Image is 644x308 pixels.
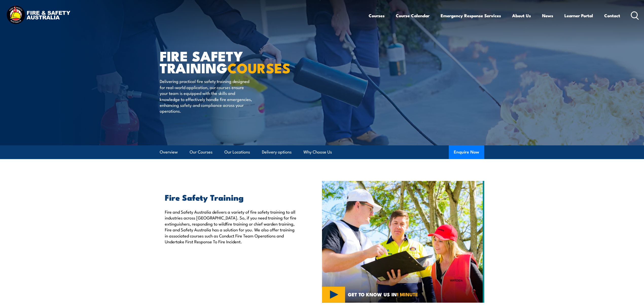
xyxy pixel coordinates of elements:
img: Fire Safety Training Courses [322,181,484,303]
a: News [542,9,553,22]
a: Our Courses [190,145,212,159]
a: Learner Portal [564,9,593,22]
strong: 1 MINUTE [397,290,418,298]
span: GET TO KNOW US IN [348,292,418,297]
a: Emergency Response Services [441,9,501,22]
h2: Fire Safety Training [165,194,299,201]
a: Contact [604,9,620,22]
a: Delivery options [262,145,292,159]
a: Course Calendar [396,9,430,22]
p: Delivering practical fire safety training designed for real-world application, our courses ensure... [160,78,252,114]
a: Why Choose Us [303,145,332,159]
a: About Us [512,9,531,22]
strong: COURSES [227,57,291,78]
a: Overview [160,145,178,159]
button: Enquire Now [449,145,484,159]
a: Courses [369,9,385,22]
h1: FIRE SAFETY TRAINING [160,50,285,73]
p: Fire and Safety Australia delivers a variety of fire safety training to all industries across [GE... [165,209,299,244]
a: Our Locations [224,145,250,159]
